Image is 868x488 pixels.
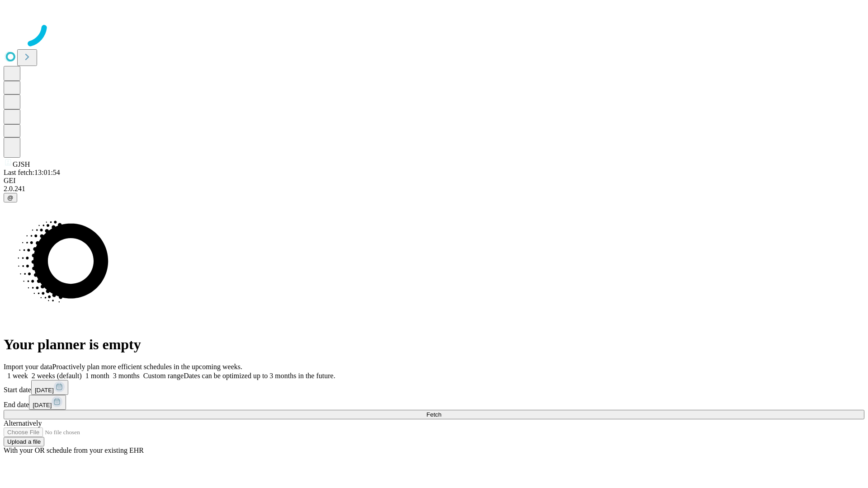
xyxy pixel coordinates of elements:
[33,402,52,408] span: [DATE]
[4,336,864,353] h1: Your planner is empty
[4,185,864,193] div: 2.0.241
[7,194,14,201] span: @
[184,372,335,380] span: Dates can be optimized up to 3 months in the future.
[13,160,30,168] span: GJSH
[4,169,60,176] span: Last fetch: 13:01:54
[4,395,864,410] div: End date
[52,363,242,371] span: Proactively plan more efficient schedules in the upcoming weeks.
[29,395,66,410] button: [DATE]
[4,380,864,395] div: Start date
[4,363,52,371] span: Import your data
[4,410,864,419] button: Fetch
[4,419,42,427] span: Alternatively
[32,372,82,380] span: 2 weeks (default)
[31,380,68,395] button: [DATE]
[4,446,144,454] span: With your OR schedule from your existing EHR
[426,411,441,418] span: Fetch
[4,437,44,446] button: Upload a file
[113,372,140,380] span: 3 months
[4,177,864,185] div: GEI
[35,387,54,394] span: [DATE]
[7,372,28,380] span: 1 week
[143,372,184,380] span: Custom range
[4,193,17,202] button: @
[85,372,109,380] span: 1 month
